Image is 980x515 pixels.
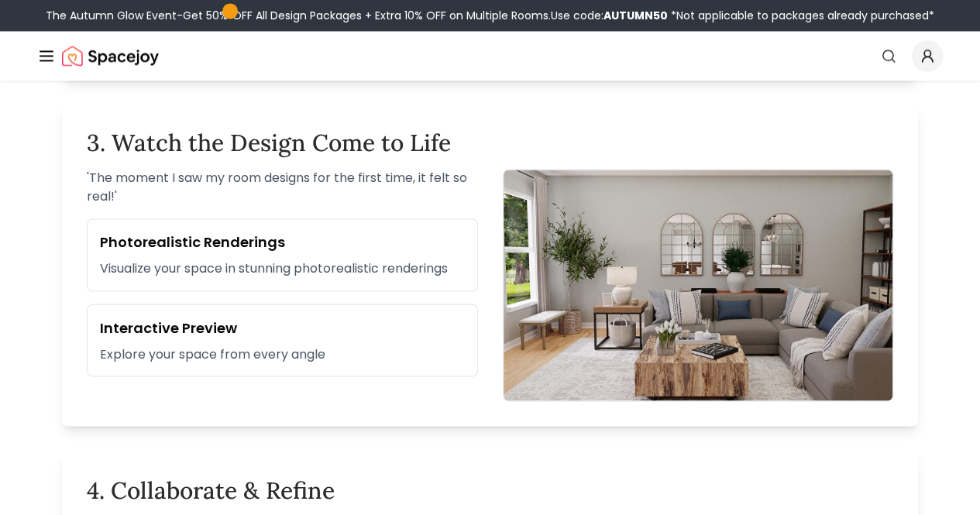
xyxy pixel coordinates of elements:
[37,31,943,81] nav: Global
[603,8,668,23] b: AUTUMN50
[100,259,465,278] p: Visualize your space in stunning photorealistic renderings
[46,8,934,23] div: The Autumn Glow Event-Get 50% OFF All Design Packages + Extra 10% OFF on Multiple Rooms.
[62,40,159,71] a: Spacejoy
[62,40,159,71] img: Spacejoy Logo
[100,232,465,253] h3: Photorealistic Renderings
[668,8,934,23] span: *Not applicable to packages already purchased*
[100,317,465,338] h3: Interactive Preview
[100,345,465,363] p: Explore your space from every angle
[87,476,893,503] h2: 4. Collaborate & Refine
[551,8,668,23] span: Use code:
[87,169,478,206] p: ' The moment I saw my room designs for the first time, it felt so real! '
[87,129,893,156] h2: 3. Watch the Design Come to Life
[503,169,894,401] img: Photorealisitc designs by Spacejoy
